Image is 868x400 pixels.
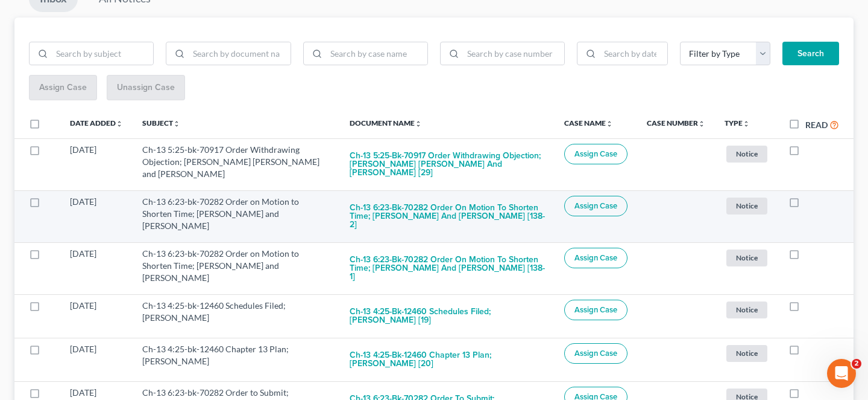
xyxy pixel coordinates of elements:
[350,144,545,185] button: Ch-13 5:25-bk-70917 Order Withdrawing Objection; [PERSON_NAME] [PERSON_NAME] and [PERSON_NAME] [29]
[564,144,627,164] button: Assign Case
[60,190,133,242] td: [DATE]
[600,42,667,65] input: Search by date
[726,198,767,214] span: Notice
[726,345,767,361] span: Notice
[805,118,828,131] label: Read
[52,42,153,65] input: Search by subject
[350,196,545,237] button: Ch-13 6:23-bk-70282 Order on Motion to Shorten Time; [PERSON_NAME] and [PERSON_NAME] [138-2]
[133,242,340,294] td: Ch-13 6:23-bk-70282 Order on Motion to Shorten Time; [PERSON_NAME] and [PERSON_NAME]
[725,144,769,164] a: Notice
[647,118,705,127] a: Case Numberunfold_more
[133,138,340,190] td: Ch-13 5:25-bk-70917 Order Withdrawing Objection; [PERSON_NAME] [PERSON_NAME] and [PERSON_NAME]
[606,120,613,127] i: unfold_more
[463,42,564,65] input: Search by case number
[574,253,617,263] span: Assign Case
[564,248,627,268] button: Assign Case
[60,294,133,338] td: [DATE]
[70,118,123,127] a: Date Addedunfold_more
[189,42,290,65] input: Search by document name
[725,196,769,216] a: Notice
[726,302,767,318] span: Notice
[725,248,769,268] a: Notice
[350,248,545,289] button: Ch-13 6:23-bk-70282 Order on Motion to Shorten Time; [PERSON_NAME] and [PERSON_NAME] [138-1]
[698,120,705,127] i: unfold_more
[574,305,617,315] span: Assign Case
[574,149,617,159] span: Assign Case
[852,359,861,369] span: 2
[133,294,340,338] td: Ch-13 4:25-bk-12460 Schedules Filed; [PERSON_NAME]
[173,120,180,127] i: unfold_more
[782,42,839,66] button: Search
[350,343,545,376] button: Ch-13 4:25-bk-12460 Chapter 13 Plan; [PERSON_NAME] [20]
[564,118,613,127] a: Case Nameunfold_more
[116,120,123,127] i: unfold_more
[564,196,627,216] button: Assign Case
[726,146,767,162] span: Notice
[827,359,856,388] iframe: Intercom live chat
[726,250,767,266] span: Notice
[133,338,340,381] td: Ch-13 4:25-bk-12460 Chapter 13 Plan; [PERSON_NAME]
[743,120,750,127] i: unfold_more
[350,300,545,332] button: Ch-13 4:25-bk-12460 Schedules Filed; [PERSON_NAME] [19]
[60,242,133,294] td: [DATE]
[564,343,627,364] button: Assign Case
[725,343,769,363] a: Notice
[60,338,133,381] td: [DATE]
[725,300,769,320] a: Notice
[60,138,133,190] td: [DATE]
[326,42,427,65] input: Search by case name
[133,190,340,242] td: Ch-13 6:23-bk-70282 Order on Motion to Shorten Time; [PERSON_NAME] and [PERSON_NAME]
[415,120,422,127] i: unfold_more
[350,118,422,127] a: Document Nameunfold_more
[564,300,627,320] button: Assign Case
[142,118,180,127] a: Subjectunfold_more
[574,349,617,358] span: Assign Case
[574,201,617,211] span: Assign Case
[725,118,750,127] a: Typeunfold_more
